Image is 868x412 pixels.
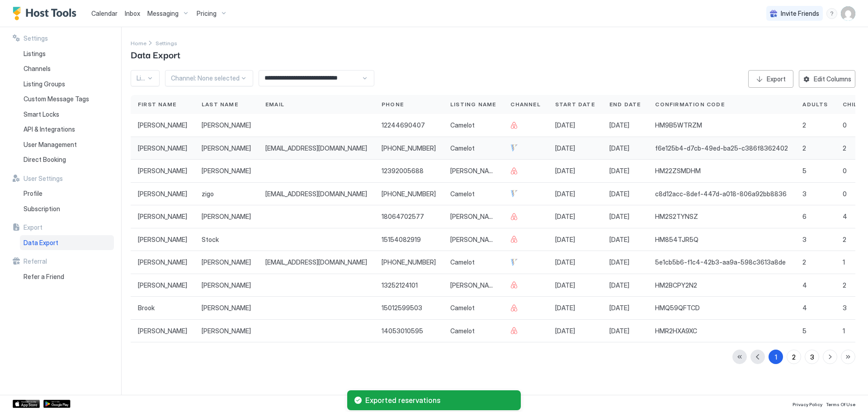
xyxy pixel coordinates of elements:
span: [DATE] [609,121,629,129]
span: [PERSON_NAME] [450,213,496,221]
span: Camelot [450,121,475,129]
span: Camelot [450,144,475,152]
span: [DATE] [555,121,575,129]
a: Host Tools Logo [13,7,80,20]
span: Listing Groups [24,80,65,88]
span: 3 [843,304,847,312]
div: Breadcrumb [156,38,177,47]
div: Export [767,74,786,84]
span: Custom Message Tags [24,95,89,103]
button: Export [748,70,793,88]
span: [PHONE_NUMBER] [382,190,436,198]
span: [DATE] [555,327,575,335]
span: [DATE] [609,167,629,175]
div: menu [826,8,837,19]
div: User profile [841,6,855,21]
span: Inbox [125,9,140,17]
span: Profile [24,189,42,198]
span: [PERSON_NAME] [450,167,496,175]
span: HM854TJR5Q [655,236,698,244]
span: Adults [802,100,828,109]
span: [DATE] [555,213,575,221]
span: 2 [802,121,806,129]
span: [PERSON_NAME] [138,121,187,129]
div: Edit Columns [814,74,851,84]
span: [DATE] [555,258,575,266]
span: 0 [843,190,847,198]
span: [PERSON_NAME] [138,281,187,289]
span: HM2S2TYNSZ [655,213,698,221]
span: [PERSON_NAME] [138,236,187,244]
span: [PERSON_NAME] [138,167,187,175]
span: [PERSON_NAME] [202,327,251,335]
span: First Name [138,100,176,109]
span: Messaging [147,9,179,18]
a: Calendar [91,9,118,18]
span: Invite Friends [781,9,819,18]
span: [PERSON_NAME] [450,281,496,289]
span: [DATE] [555,281,575,289]
span: 2 [802,258,806,266]
span: [DATE] [609,144,629,152]
span: zigo [202,190,214,198]
span: [PERSON_NAME] [202,281,251,289]
span: [EMAIL_ADDRESS][DOMAIN_NAME] [265,144,367,152]
span: [PHONE_NUMBER] [382,258,436,266]
span: 5 [802,327,807,335]
span: 1 [843,258,845,266]
a: Refer a Friend [20,269,114,284]
span: [DATE] [609,281,629,289]
span: 12392005688 [382,167,424,175]
span: 1 [843,327,845,335]
span: Camelot [450,190,475,198]
span: Pricing [197,9,217,18]
div: 1 [775,352,777,362]
span: [DATE] [555,190,575,198]
span: [DATE] [609,213,629,221]
span: Channels [24,65,51,73]
span: API & Integrations [24,125,75,133]
span: Phone [382,100,404,109]
span: [PERSON_NAME] [202,213,251,221]
span: Export [24,223,42,232]
span: User Settings [24,175,63,183]
span: Brook [138,304,155,312]
iframe: Intercom live chat [9,381,31,403]
span: End Date [609,100,641,109]
span: [PERSON_NAME] [138,213,187,221]
span: f6e125b4-d7cb-49ed-ba25-c386f8362402 [655,144,788,152]
span: 18064702577 [382,213,424,221]
span: 2 [843,281,846,289]
span: [PERSON_NAME] [202,304,251,312]
a: User Management [20,137,114,152]
span: HM22ZSMDHM [655,167,701,175]
span: [PERSON_NAME] [138,258,187,266]
span: 13252124101 [382,281,418,289]
span: 5e1cb5b6-f1c4-42b3-aa9a-598c3613a8de [655,258,786,266]
span: Channel [510,100,540,109]
span: Settings [24,34,48,43]
span: Camelot [450,327,475,335]
span: 2 [802,144,806,152]
span: 2 [843,236,846,244]
span: [DATE] [609,236,629,244]
span: [EMAIL_ADDRESS][DOMAIN_NAME] [265,258,367,266]
span: [PERSON_NAME] [138,144,187,152]
span: 3 [802,236,807,244]
a: Custom Message Tags [20,91,114,107]
span: Camelot [450,258,475,266]
button: 1 [769,350,783,364]
button: Edit Columns [799,70,855,88]
span: Refer a Friend [24,273,64,281]
a: Subscription [20,201,114,217]
span: 14053010595 [382,327,423,335]
span: 0 [843,167,847,175]
a: Settings [156,38,177,47]
span: Start Date [555,100,595,109]
div: 3 [810,352,814,362]
span: 4 [843,213,847,221]
span: Referral [24,257,47,265]
a: Channels [20,61,114,76]
span: [PERSON_NAME] [202,167,251,175]
span: 0 [843,121,847,129]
